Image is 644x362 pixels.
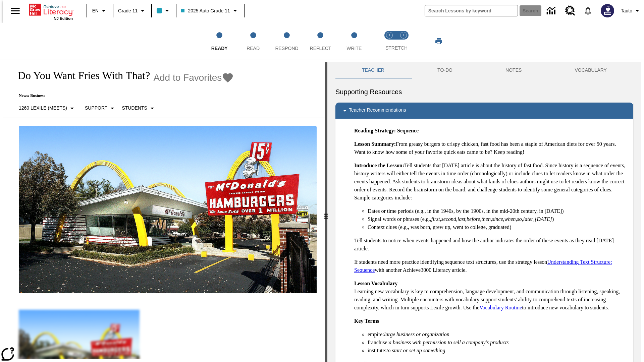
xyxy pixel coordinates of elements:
a: Vocabulary Routine [479,305,522,310]
button: Stretch Respond step 2 of 2 [394,23,413,60]
a: Understanding Text Structure: Sequence [354,259,612,273]
em: to start or set up something [386,348,445,353]
span: STRETCH [385,45,408,51]
p: News: Business [11,93,234,98]
button: Select Lexile, 1260 Lexile (Meets) [16,102,79,114]
text: 2 [402,34,404,37]
button: Write step 5 of 5 [335,23,374,60]
span: Ready [211,46,228,51]
button: Grade: Grade 11, Select a grade [115,5,149,17]
div: activity [327,62,641,362]
em: before [467,216,480,222]
button: Class: 2025 Auto Grade 11, Select your class [178,5,241,17]
span: EN [92,7,99,14]
li: institute: [368,347,628,355]
span: Write [346,46,362,51]
em: when [504,216,516,222]
button: Stretch Read step 1 of 2 [380,23,399,60]
button: Language: EN, Select a language [89,5,111,17]
span: Grade 11 [118,7,138,14]
em: then [481,216,491,222]
p: Teacher Recommendations [349,107,406,115]
a: Resource Center, Will open in new tab [561,2,579,20]
p: Tell students that [DATE] article is about the history of fast food. Since history is a sequence ... [354,162,628,202]
input: search field [425,5,518,16]
p: If students need more practice identifying sequence text structures, use the strategy lesson with... [354,258,628,274]
em: since [492,216,503,222]
span: Tauto [621,7,632,14]
span: Read [247,46,260,51]
p: 1260 Lexile (Meets) [19,105,67,112]
em: large business or organization [384,331,449,337]
p: Support [85,105,107,112]
button: Scaffolds, Support [82,102,119,114]
p: Learning new vocabulary is key to comprehension, language development, and communication through ... [354,280,628,312]
button: Open side menu [5,1,25,21]
em: [DATE] [535,216,552,222]
button: Reflect step 4 of 5 [301,23,340,60]
div: Instructional Panel Tabs [335,62,633,78]
p: From greasy burgers to crispy chicken, fast food has been a staple of American diets for over 50 ... [354,140,628,156]
span: 2025 Auto Grade 11 [181,7,230,14]
strong: Lesson Summary: [354,141,396,147]
h6: Supporting Resources [335,86,633,97]
span: Add to Favorites [153,72,222,83]
p: Tell students to notice when events happened and how the author indicates the order of these even... [354,237,628,253]
strong: Lesson Vocabulary [354,281,397,286]
button: Add to Favorites - Do You Want Fries With That? [153,72,234,83]
button: VOCABULARY [548,62,633,78]
a: Data Center [543,2,561,20]
img: One of the first McDonald's stores, with the iconic red sign and golden arches. [19,126,317,294]
button: TO-DO [411,62,479,78]
button: Read step 2 of 5 [233,23,272,60]
li: Context clues (e.g., was born, grew up, went to college, graduated) [368,223,628,231]
em: first [431,216,440,222]
div: Home [29,2,73,20]
li: Signal words or phrases (e.g., , , , , , , , , , ) [368,215,628,223]
li: empire: [368,330,628,339]
button: NOTES [479,62,548,78]
em: last [458,216,465,222]
button: Respond step 3 of 5 [267,23,306,60]
button: Profile/Settings [618,5,644,17]
text: 1 [388,34,390,37]
strong: Introduce the Lesson: [354,163,404,168]
em: later [523,216,533,222]
em: second [441,216,456,222]
strong: Sequence [397,128,419,133]
p: Students [122,105,147,112]
a: Notifications [579,2,597,19]
em: so [517,216,522,222]
em: a business with permission to sell a company's products [389,340,509,345]
strong: Key Terms [354,318,379,324]
button: Teacher [335,62,411,78]
img: Avatar [601,4,614,17]
span: NJ Edition [54,16,73,20]
strong: Reading Strategy: [354,128,396,133]
div: Press Enter or Spacebar and then press right and left arrow keys to move the slider [325,62,327,362]
button: Print [428,35,449,47]
h1: Do You Want Fries With That? [11,69,150,82]
button: Class color is light blue. Change class color [154,5,174,17]
div: Teacher Recommendations [335,103,633,119]
div: reading [3,62,325,359]
li: Dates or time periods (e.g., in the 1940s, by the 1900s, in the mid-20th century, in [DATE]) [368,207,628,215]
button: Ready step 1 of 5 [200,23,239,60]
button: Select Student [119,102,159,114]
button: Select a new avatar [597,2,618,19]
span: Reflect [310,46,331,51]
li: franchise: [368,339,628,347]
span: Respond [275,46,298,51]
